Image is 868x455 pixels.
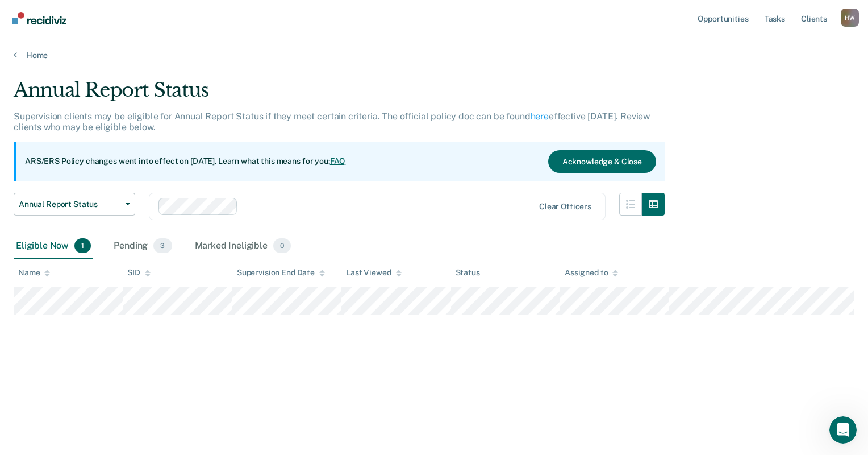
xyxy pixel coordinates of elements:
iframe: Intercom live chat [829,416,857,444]
div: Status [456,268,480,278]
div: SID [127,268,151,278]
button: Acknowledge & Close [548,150,656,173]
div: Name [18,268,50,278]
div: Supervision End Date [237,268,325,278]
p: ARS/ERS Policy changes went into effect on [DATE]. Learn what this means for you: [25,156,345,167]
div: Last Viewed [346,268,401,278]
img: Recidiviz [12,12,66,24]
span: Annual Report Status [19,200,121,209]
div: Assigned to [565,268,618,278]
button: Annual Report Status [14,193,135,216]
span: 1 [74,238,91,253]
span: 3 [153,238,172,253]
div: Pending3 [111,234,174,259]
div: Annual Report Status [14,78,665,111]
div: Clear officers [539,202,591,212]
div: H W [841,9,859,27]
a: here [531,111,549,122]
button: Profile dropdown button [841,9,859,27]
span: 0 [273,238,291,253]
a: FAQ [330,156,346,166]
div: Marked Ineligible0 [193,234,294,259]
div: Eligible Now1 [14,234,93,259]
p: Supervision clients may be eligible for Annual Report Status if they meet certain criteria. The o... [14,111,650,133]
a: Home [14,50,854,60]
